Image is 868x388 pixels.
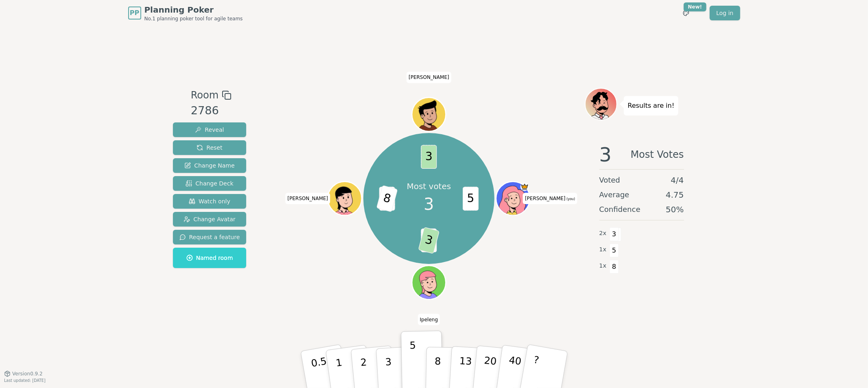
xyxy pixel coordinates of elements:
button: Change Name [173,158,247,173]
span: Last updated: [DATE] [4,378,46,383]
span: 5 [610,244,619,257]
span: 3 [424,192,434,216]
button: Click to change your avatar [497,183,529,214]
span: Named room [186,254,233,262]
span: PP [130,8,139,18]
button: Reset [173,140,247,155]
button: Change Avatar [173,212,247,227]
span: 2 x [599,229,607,238]
button: Version0.9.2 [4,371,43,377]
span: Most Votes [631,145,684,164]
span: Change Name [184,161,234,170]
p: 5 [409,340,416,384]
button: New! [679,6,693,20]
span: Click to change your name [407,72,451,83]
span: 1 x [599,262,607,270]
span: Norval is the host [520,183,529,191]
span: 3 [421,145,437,169]
span: Click to change your name [523,193,577,204]
span: (you) [566,197,575,201]
a: Log in [710,6,740,20]
button: Request a feature [173,230,247,244]
span: 8 [610,260,619,274]
span: Change Avatar [184,215,236,223]
span: 4 / 4 [671,174,684,186]
span: Version 0.9.2 [12,371,43,377]
span: 5 [463,187,479,211]
button: Watch only [173,194,247,209]
span: Planning Poker [144,4,243,15]
div: 2786 [191,102,232,119]
a: PPPlanning PokerNo.1 planning poker tool for agile teams [128,4,243,22]
span: Click to change your name [418,314,440,325]
span: Voted [599,174,621,186]
span: 3 [418,227,440,254]
span: 3 [599,145,612,164]
div: New! [684,2,707,11]
span: 4.75 [666,189,684,201]
p: Results are in! [628,100,675,111]
span: Change Deck [186,179,233,187]
span: 8 [376,185,398,212]
span: Watch only [189,197,230,205]
button: Named room [173,248,247,268]
span: Reveal [195,126,224,134]
span: 50 % [666,204,684,215]
span: Room [191,88,219,102]
span: Reset [197,144,222,152]
span: 3 [610,227,619,241]
span: Confidence [599,204,641,215]
button: Reveal [173,122,247,137]
span: Click to change your name [285,193,330,204]
span: 1 x [599,245,607,254]
button: Change Deck [173,176,247,191]
span: No.1 planning poker tool for agile teams [144,15,243,22]
span: Request a feature [179,233,240,241]
span: Average [599,189,630,201]
p: Most votes [407,181,451,192]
